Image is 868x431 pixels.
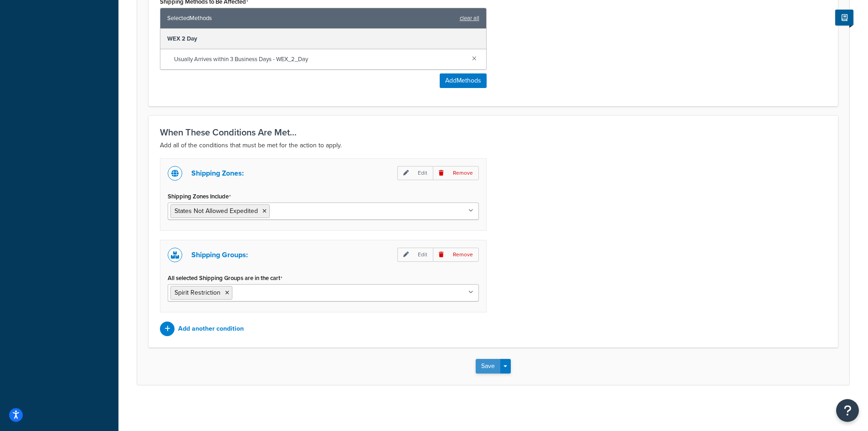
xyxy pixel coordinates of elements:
[397,166,433,180] p: Edit
[191,167,244,180] p: Shipping Zones:
[175,206,258,216] span: States Not Allowed Expedited
[835,10,853,26] button: Show Help Docs
[174,53,465,66] span: Usually Arrives within 3 Business Days - WEX_2_Day
[433,166,479,180] p: Remove
[167,12,455,25] span: Selected Methods
[175,288,221,297] span: Spirit Restriction
[476,359,500,374] button: Save
[168,275,282,282] label: All selected Shipping Groups are in the cart
[160,127,827,137] h3: When These Conditions Are Met...
[433,248,479,262] p: Remove
[191,249,248,261] p: Shipping Groups:
[397,248,433,262] p: Edit
[168,193,231,200] label: Shipping Zones Include
[440,73,487,88] button: AddMethods
[160,29,486,49] div: WEX 2 Day
[160,140,827,151] p: Add all of the conditions that must be met for the action to apply.
[836,399,859,422] button: Open Resource Center
[460,12,479,25] a: clear all
[178,322,244,335] p: Add another condition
